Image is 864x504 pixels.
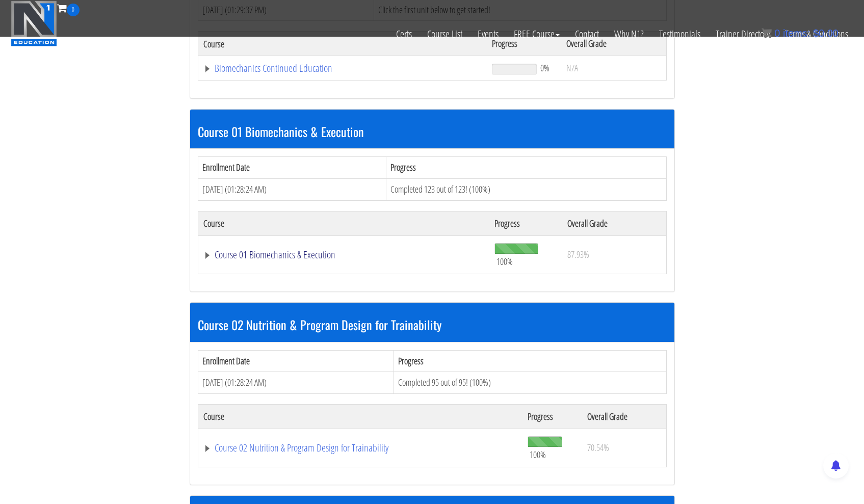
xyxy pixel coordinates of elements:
a: Contact [567,16,607,52]
th: Course [198,404,522,429]
td: Completed 95 out of 95! (100%) [394,372,666,394]
a: Terms & Conditions [777,16,856,52]
th: Progress [522,404,582,429]
td: N/A [561,56,666,81]
th: Overall Grade [582,404,666,429]
img: n1-education [11,1,57,46]
span: 100% [530,449,546,460]
a: Testimonials [651,16,708,52]
th: Progress [394,350,666,372]
td: 70.54% [582,429,666,467]
a: Biomechanics Continued Education [203,63,482,73]
td: [DATE] (01:28:24 AM) [198,372,394,394]
td: Completed 123 out of 123! (100%) [386,178,666,200]
span: 0% [540,62,549,73]
h3: Course 01 Biomechanics & Execution [198,125,667,138]
a: Course List [420,16,470,52]
a: Why N1? [607,16,651,52]
a: 0 items: $0.00 [762,28,839,39]
td: [DATE] (01:28:24 AM) [198,178,386,200]
a: Course 02 Nutrition & Program Design for Trainability [203,443,518,453]
th: Enrollment Date [198,350,394,372]
a: Course 01 Biomechanics & Execution [203,250,485,260]
a: 0 [57,1,80,15]
a: FREE Course [506,16,567,52]
a: Certs [388,16,420,52]
a: Trainer Directory [708,16,777,52]
td: 87.93% [562,235,666,274]
span: 100% [496,256,513,267]
span: 0 [774,28,780,39]
a: Events [470,16,506,52]
bdi: 0.00 [813,28,839,39]
th: Progress [489,211,562,235]
th: Progress [386,157,666,179]
span: $ [813,28,819,39]
span: items: [783,28,810,39]
h3: Course 02 Nutrition & Program Design for Trainability [198,318,667,331]
th: Overall Grade [562,211,666,235]
th: Enrollment Date [198,157,386,179]
th: Course [198,211,489,235]
span: 0 [67,4,80,16]
img: icon11.png [762,28,772,38]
